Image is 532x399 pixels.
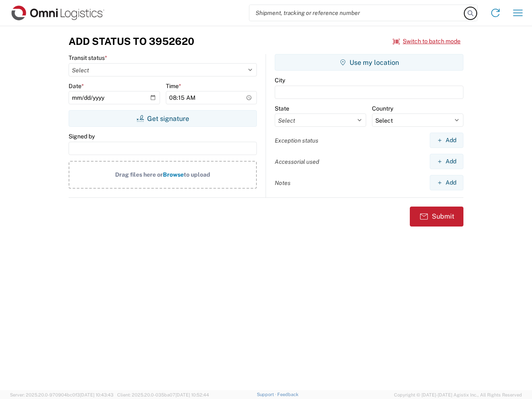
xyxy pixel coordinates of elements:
[275,158,319,165] label: Accessorial used
[115,171,163,178] span: Drag files here or
[69,35,194,47] h3: Add Status to 3952620
[163,171,184,178] span: Browse
[175,392,209,397] span: [DATE] 10:52:44
[69,54,107,62] label: Transit status
[394,391,522,399] span: Copyright © [DATE]-[DATE] Agistix Inc., All Rights Reserved
[430,133,463,148] button: Add
[249,5,465,21] input: Shipment, tracking or reference number
[69,110,257,127] button: Get signature
[257,392,278,397] a: Support
[372,105,393,112] label: Country
[117,392,209,397] span: Client: 2025.20.0-035ba07
[430,175,463,190] button: Add
[275,137,318,144] label: Exception status
[275,54,463,71] button: Use my location
[275,179,291,187] label: Notes
[410,207,463,227] button: Submit
[275,76,285,84] label: City
[69,133,95,140] label: Signed by
[10,392,113,397] span: Server: 2025.20.0-970904bc0f3
[275,105,289,112] label: State
[69,82,84,90] label: Date
[184,171,210,178] span: to upload
[80,392,113,397] span: [DATE] 10:43:43
[393,34,461,48] button: Switch to batch mode
[277,392,298,397] a: Feedback
[430,154,463,169] button: Add
[166,82,181,90] label: Time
